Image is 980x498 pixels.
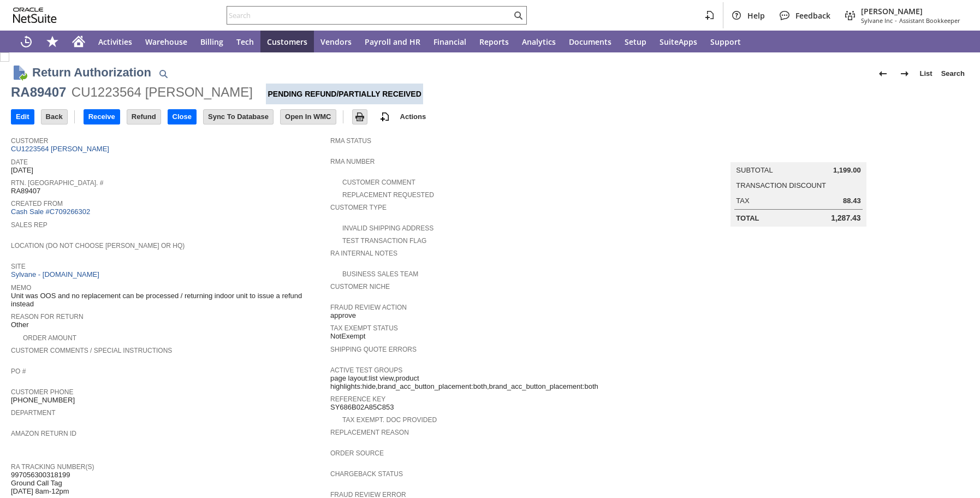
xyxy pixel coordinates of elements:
span: Help [747,10,765,21]
span: 1,199.00 [833,166,861,175]
span: Setup [625,37,646,47]
a: Customers [260,31,314,52]
span: 88.43 [843,197,861,205]
caption: Summary [730,145,866,162]
a: Date [11,158,28,166]
a: Warehouse [139,31,194,52]
a: Home [66,31,92,52]
a: Test Transaction Flag [342,237,426,245]
a: Vendors [314,31,358,52]
span: - [895,16,897,25]
a: Active Test Groups [330,366,402,374]
span: [PHONE_NUMBER] [11,396,75,405]
a: Reports [473,31,515,52]
img: Previous [876,67,889,80]
a: Payroll and HR [358,31,427,52]
svg: Home [72,35,85,48]
svg: logo [13,8,57,23]
h1: Return Authorization [32,63,151,81]
a: List [916,65,937,82]
img: Print [353,110,366,123]
span: Sylvane Inc [861,16,893,25]
div: CU1223564 [PERSON_NAME] [72,84,253,101]
a: Amazon Return ID [11,430,76,437]
span: 997056300318199 Ground Call Tag [DATE] 8am-12pm [11,471,70,496]
a: RA Tracking Number(s) [11,463,94,471]
span: Activities [98,37,132,47]
span: [DATE] [11,166,33,175]
svg: Shortcuts [46,35,59,48]
span: Warehouse [145,37,187,47]
a: Order Amount [23,334,76,342]
input: Sync To Database [204,110,273,124]
input: Receive [84,110,120,124]
input: Edit [11,110,34,124]
a: Shipping Quote Errors [330,346,417,353]
a: Business Sales Team [342,270,418,278]
a: Department [11,409,56,417]
a: Total [736,214,759,222]
span: Documents [569,37,611,47]
span: Feedback [795,10,830,21]
span: Reports [479,37,509,47]
span: NotExempt [330,332,365,341]
a: Financial [427,31,473,52]
span: Tech [236,37,254,47]
span: Billing [200,37,223,47]
div: Shortcuts [39,31,66,52]
a: Billing [194,31,230,52]
a: Fraud Review Action [330,304,407,311]
a: Reference Key [330,395,385,403]
a: Customer [11,137,48,145]
a: Customer Comments / Special Instructions [11,347,172,354]
a: Search [937,65,969,82]
a: SuiteApps [653,31,704,52]
input: Print [353,110,367,124]
a: Site [11,263,26,270]
a: Recent Records [13,31,39,52]
input: Close [168,110,196,124]
input: Refund [127,110,161,124]
span: Payroll and HR [365,37,420,47]
span: SY686B02A85C853 [330,403,394,412]
a: Subtotal [736,166,773,174]
a: Sales Rep [11,221,47,229]
div: Pending Refund/Partially Received [266,84,423,104]
span: SuiteApps [660,37,697,47]
a: Tech [230,31,260,52]
input: Open In WMC [281,110,336,124]
a: Sylvane - [DOMAIN_NAME] [11,270,102,278]
img: Quick Find [157,67,170,80]
a: RMA Status [330,137,371,145]
span: 1,287.43 [831,214,861,223]
span: page layout:list view,product highlights:hide,brand_acc_button_placement:both,brand_acc_button_pl... [330,374,644,391]
a: Chargeback Status [330,470,403,478]
a: RMA Number [330,158,375,165]
span: Financial [433,37,466,47]
img: add-record.svg [378,110,391,123]
a: Customer Phone [11,388,73,396]
a: Customer Comment [342,179,415,186]
a: Tax Exempt. Doc Provided [342,416,437,424]
span: approve [330,311,356,320]
a: Replacement reason [330,429,409,436]
div: RA89407 [11,84,66,101]
a: Cash Sale #C709266302 [11,207,90,216]
a: Actions [396,112,431,121]
a: CU1223564 [PERSON_NAME] [11,145,112,153]
img: Next [898,67,911,80]
a: Transaction Discount [736,181,826,189]
span: Support [710,37,741,47]
svg: Recent Records [20,35,33,48]
span: Customers [267,37,307,47]
svg: Search [512,9,525,22]
a: Reason For Return [11,313,84,321]
a: Tax [736,197,749,205]
a: Invalid Shipping Address [342,224,433,232]
span: [PERSON_NAME] [861,6,960,16]
a: Customer Niche [330,283,390,290]
span: Unit was OOS and no replacement can be processed / returning indoor unit to issue a refund instead [11,292,325,309]
span: RA89407 [11,187,40,195]
a: Order Source [330,449,384,457]
a: Analytics [515,31,562,52]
